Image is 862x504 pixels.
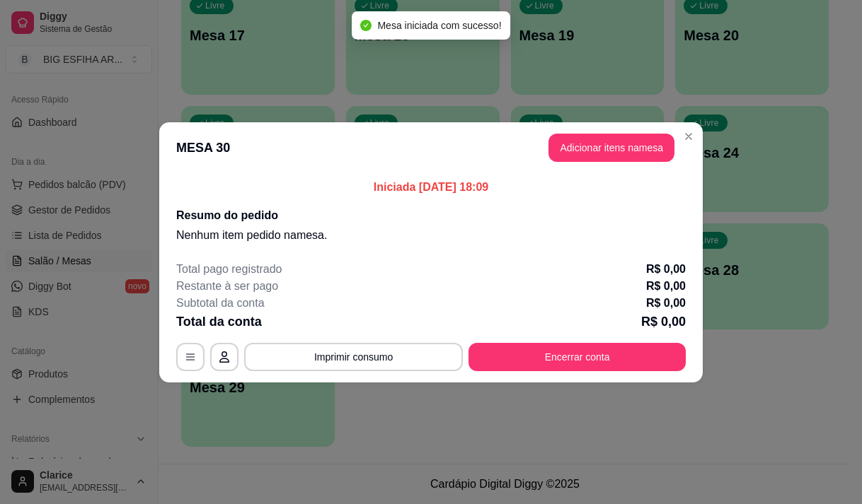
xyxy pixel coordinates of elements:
[646,295,686,312] p: R$ 0,00
[677,125,700,148] button: Close
[176,179,686,196] p: Iniciada [DATE] 18:09
[176,312,262,332] p: Total da conta
[469,343,686,371] button: Encerrar conta
[548,134,674,162] button: Adicionar itens namesa
[244,343,463,371] button: Imprimir consumo
[641,312,686,332] p: R$ 0,00
[646,278,686,295] p: R$ 0,00
[176,261,282,278] p: Total pago registrado
[646,261,686,278] p: R$ 0,00
[176,227,686,244] p: Nenhum item pedido na mesa .
[176,295,265,312] p: Subtotal da conta
[159,122,703,173] header: MESA 30
[360,20,372,31] span: check-circle
[377,20,501,31] span: Mesa iniciada com sucesso!
[176,207,686,224] h2: Resumo do pedido
[176,278,278,295] p: Restante à ser pago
